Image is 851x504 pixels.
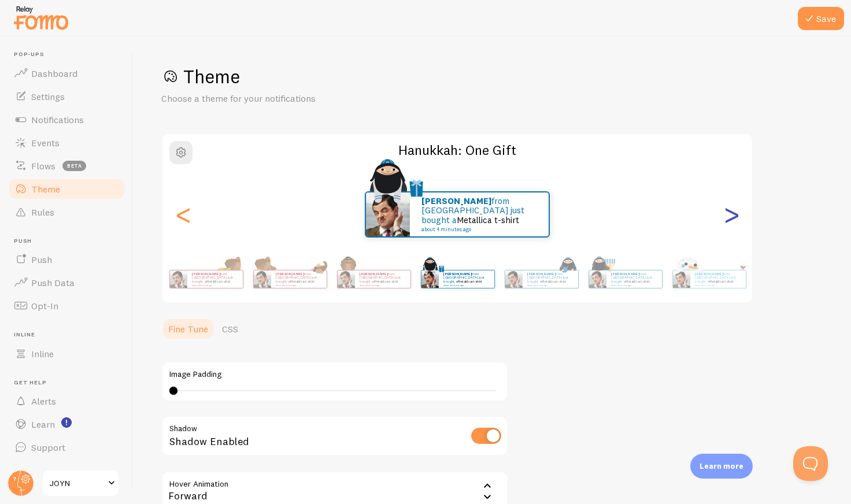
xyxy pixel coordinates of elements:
span: Learn [31,418,55,430]
a: Theme [7,177,126,201]
a: Fine Tune [161,317,215,340]
a: Settings [7,85,126,108]
p: from [GEOGRAPHIC_DATA] just bought a [695,272,741,286]
img: Fomo [169,270,187,288]
iframe: Help Scout Beacon - Open [793,446,828,481]
a: Inline [7,342,126,365]
span: Notifications [31,114,84,125]
a: Alerts [7,390,126,413]
span: Opt-In [31,300,58,312]
small: about 4 minutes ago [443,284,489,286]
span: Push Data [31,277,75,288]
strong: [PERSON_NAME] [421,195,491,206]
label: Image Padding [169,369,500,380]
p: from [GEOGRAPHIC_DATA] just bought a [360,272,406,286]
span: Dashboard [31,68,77,79]
img: Fomo [505,270,522,288]
img: Fomo [589,270,606,288]
strong: [PERSON_NAME] [443,272,471,276]
a: CSS [215,317,245,340]
small: about 4 minutes ago [192,284,237,286]
a: Metallica t-shirt [709,279,734,284]
small: about 4 minutes ago [421,227,534,232]
small: about 4 minutes ago [527,284,572,286]
p: from [GEOGRAPHIC_DATA] just bought a [192,272,238,286]
span: Rules [31,206,54,218]
span: Events [31,137,60,149]
a: Rules [7,201,126,224]
a: Notifications [7,108,126,131]
a: Metallica t-shirt [206,279,231,284]
p: from [GEOGRAPHIC_DATA] just bought a [443,272,490,286]
span: Inline [31,348,54,360]
a: Learn [7,413,126,436]
a: Metallica t-shirt [457,214,519,225]
strong: [PERSON_NAME] [611,272,639,276]
h2: Hanukkah: One Gift [162,141,752,159]
img: Fomo [253,270,271,288]
p: from [GEOGRAPHIC_DATA] just bought a [527,272,573,286]
span: Pop-ups [14,51,126,58]
a: Support [7,436,126,459]
svg: <p>Watch New Feature Tutorials!</p> [61,417,72,428]
img: fomo-relay-logo-orange.svg [12,3,70,32]
a: JOYN [42,469,120,497]
a: Events [7,131,126,154]
span: Push [14,238,126,245]
span: Settings [31,91,65,102]
a: Metallica t-shirt [457,279,482,284]
p: Learn more [700,461,743,472]
h1: Theme [161,65,823,88]
a: Opt-In [7,294,126,317]
a: Dashboard [7,62,126,85]
span: Theme [31,183,60,195]
span: Flows [31,160,55,172]
img: Fomo [366,192,410,236]
img: Fomo [421,270,438,288]
p: from [GEOGRAPHIC_DATA] just bought a [611,272,657,286]
span: Support [31,442,65,453]
div: Learn more [690,454,753,479]
small: about 4 minutes ago [276,284,321,286]
small: about 4 minutes ago [360,284,405,286]
strong: [PERSON_NAME] [276,272,304,276]
p: Choose a theme for your notifications [161,92,439,105]
div: Next slide [724,173,738,256]
span: Alerts [31,395,56,407]
span: Inline [14,331,126,339]
p: from [GEOGRAPHIC_DATA] just bought a [276,272,322,286]
a: Metallica t-shirt [290,279,314,284]
a: Push Data [7,271,126,294]
strong: [PERSON_NAME] [527,272,555,276]
p: from [GEOGRAPHIC_DATA] just bought a [421,197,537,232]
a: Flows beta [7,154,126,177]
a: Metallica t-shirt [373,279,398,284]
img: Fomo [672,270,690,288]
a: Metallica t-shirt [625,279,650,284]
small: about 4 minutes ago [611,284,656,286]
strong: [PERSON_NAME] [360,272,387,276]
div: Previous slide [176,173,190,256]
span: JOYN [50,476,105,490]
div: Shadow Enabled [161,416,508,458]
a: Push [7,248,126,271]
small: about 4 minutes ago [695,284,740,286]
span: Get Help [14,379,126,387]
strong: [PERSON_NAME] [192,272,220,276]
a: Metallica t-shirt [541,279,566,284]
strong: [PERSON_NAME] [695,272,723,276]
img: Fomo [337,270,354,288]
span: Push [31,254,52,265]
span: beta [62,161,86,171]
